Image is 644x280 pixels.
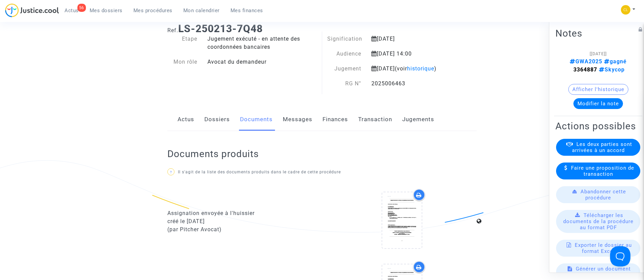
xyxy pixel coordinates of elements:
[323,108,348,131] a: Finances
[621,5,630,15] img: 6fca9af68d76bfc0a5525c74dfee314f
[322,65,367,73] div: Jugement
[322,80,367,88] div: RG N°
[202,35,322,51] div: Jugement exécuté - en attente des coordonnées bancaires
[202,58,322,66] div: Avocat du demandeur
[366,35,455,43] div: [DATE]
[84,5,128,16] a: Mes dossiers
[162,58,202,66] div: Mon rôle
[167,209,317,217] div: Assignation envoyée à l'huissier
[77,4,86,12] div: 56
[570,58,602,64] span: GWA2025
[555,27,641,39] h2: Notes
[322,35,367,43] div: Signification
[366,50,455,58] div: [DATE] 14:00
[167,225,317,234] div: (par Pitcher Avocat)
[240,108,273,131] a: Documents
[183,7,220,14] span: Mon calendrier
[170,170,172,174] span: ?
[5,3,59,17] img: jc-logo.svg
[167,217,317,225] div: créé le [DATE]
[573,98,623,109] button: Modifier la note
[283,108,312,131] a: Messages
[167,148,477,160] h2: Documents produits
[402,108,434,131] a: Jugements
[573,66,597,72] strong: 3364887
[602,58,627,64] span: gagné
[128,5,178,16] a: Mes procédures
[178,23,263,35] b: LS-250213-7Q48
[568,265,631,278] span: Générer un document pour ce(s) procédure(s)
[167,168,477,176] p: Il s'agit de la liste des documents produits dans le cadre de cette procédure
[572,141,632,153] span: Les deux parties sont arrivées à un accord
[581,188,626,200] span: Abandonner cette procédure
[231,7,263,14] span: Mes finances
[395,65,437,72] span: (voir )
[571,165,634,177] span: Faire une proposition de transaction
[366,80,455,88] div: 2025006463
[204,108,230,131] a: Dossiers
[178,108,194,131] a: Actus
[225,5,269,16] a: Mes finances
[590,51,607,56] span: [[DATE]]
[568,84,628,94] button: Afficher l'historique
[407,65,434,72] span: historique
[597,66,625,72] span: Skycop
[133,7,172,14] span: Mes procédures
[162,35,202,51] div: Etape
[610,246,630,266] iframe: Help Scout Beacon - Open
[563,212,633,230] span: Télécharger les documents de la procédure au format PDF
[358,108,392,131] a: Transaction
[322,50,367,58] div: Audience
[90,7,123,14] span: Mes dossiers
[575,242,632,254] span: Exporter le dossier au format Excel
[555,120,641,132] h2: Actions possibles
[59,5,84,16] a: 56Actus
[167,27,178,34] span: Ref.
[366,65,455,73] div: [DATE]
[65,7,79,14] span: Actus
[178,5,225,16] a: Mon calendrier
